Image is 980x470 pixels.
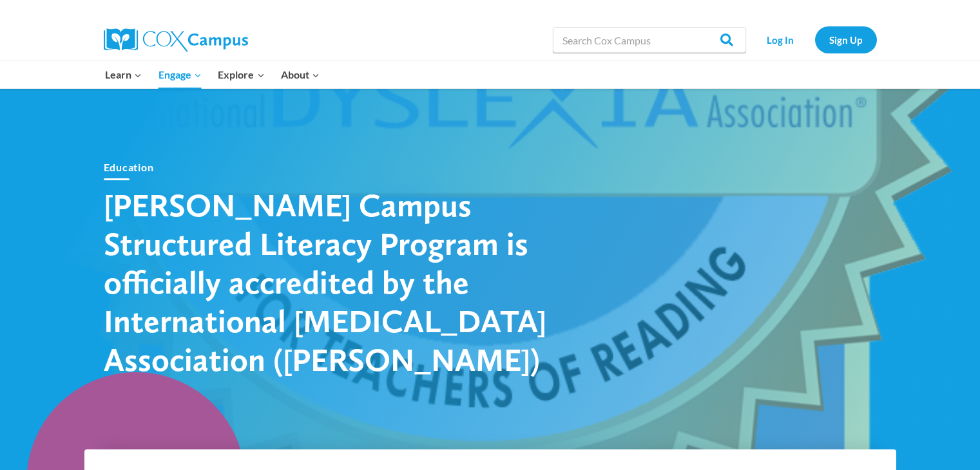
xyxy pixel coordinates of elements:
[815,26,877,53] a: Sign Up
[104,161,154,173] a: Education
[104,28,248,52] img: Cox Campus
[753,26,877,53] nav: Secondary Navigation
[97,61,328,88] nav: Primary Navigation
[553,27,746,53] input: Search Cox Campus
[281,66,320,83] span: About
[218,66,264,83] span: Explore
[105,66,142,83] span: Learn
[104,185,555,379] h1: [PERSON_NAME] Campus Structured Literacy Program is officially accredited by the International [M...
[753,26,809,53] a: Log In
[159,66,202,83] span: Engage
